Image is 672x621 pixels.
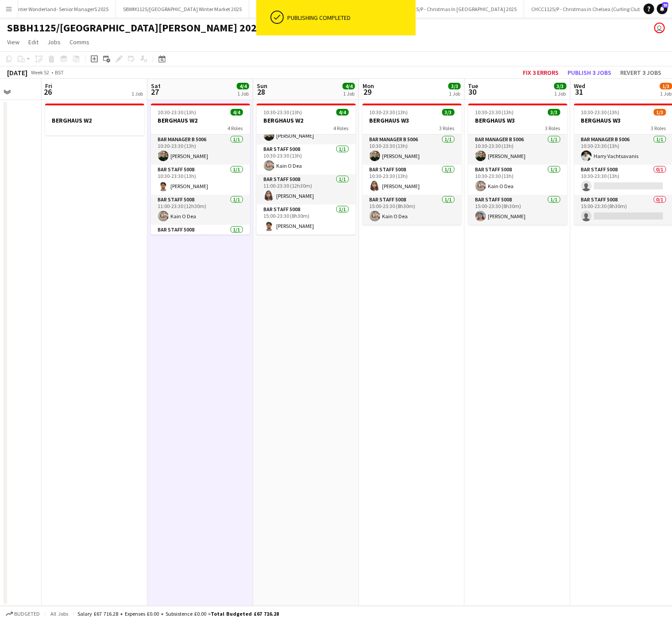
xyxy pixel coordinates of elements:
[25,36,42,48] a: Edit
[257,82,267,90] span: Sun
[573,87,586,97] span: 31
[151,195,250,225] app-card-role: Bar Staff 50081/111:00-23:30 (12h30m)Kain O Dea
[66,36,93,48] a: Comms
[581,109,620,116] span: 10:30-23:30 (13h)
[151,165,250,195] app-card-role: Bar Staff 50081/110:30-23:30 (13h)[PERSON_NAME]
[151,225,250,255] app-card-role: Bar Staff 50081/115:00-23:30 (8h30m)
[524,0,650,18] button: CHCC1125/P - Christmas in Chelsea (Curling Club)
[49,610,70,617] span: All jobs
[468,82,479,90] span: Tue
[45,104,144,135] app-job-card: BERGHAUS W2
[151,104,250,235] app-job-card: 10:30-23:30 (13h)4/4BERGHAUS W24 RolesBar Manager B 50061/110:30-23:30 (13h)[PERSON_NAME]Bar Staf...
[564,67,615,78] button: Publish 3 jobs
[77,610,279,617] div: Salary £67 716.28 + Expenses £0.00 + Subsistence £0.00 =
[449,90,460,97] div: 1 Job
[211,610,279,617] span: Total Budgeted £67 716.28
[548,109,560,116] span: 3/3
[55,69,64,76] div: BST
[662,2,668,8] span: 93
[14,611,40,617] span: Budgeted
[158,109,197,116] span: 10:30-23:30 (13h)
[151,82,161,90] span: Sat
[363,165,462,195] app-card-role: Bar Staff 50081/110:30-23:30 (13h)[PERSON_NAME]
[6,0,116,18] button: Winter Wonderland- Senior ManagerS 2025
[249,0,389,18] button: SBBH1125/[GEOGRAPHIC_DATA][PERSON_NAME] 2025
[255,87,267,97] span: 28
[468,195,568,225] app-card-role: Bar Staff 50081/115:00-23:30 (8h30m)[PERSON_NAME]
[45,116,144,124] h3: BERGHAUS W2
[45,82,52,90] span: Fri
[363,195,462,225] app-card-role: Bar Staff 50081/115:00-23:30 (8h30m)Kain O Dea
[617,67,665,78] button: Revert 3 jobs
[150,87,161,97] span: 27
[7,38,19,46] span: View
[151,116,250,124] h3: BERGHAUS W2
[468,165,568,195] app-card-role: Bar Staff 50081/110:30-23:30 (13h)Kain O Dea
[257,144,356,174] app-card-role: Bar Staff 50081/110:30-23:30 (13h)Kain O Dea
[519,67,562,78] button: Fix 3 errors
[554,83,567,89] span: 3/3
[231,109,243,116] span: 4/4
[654,23,665,33] app-user-avatar: Suzanne Edwards
[44,36,64,48] a: Jobs
[343,83,355,89] span: 4/4
[660,90,672,97] div: 1 Job
[657,4,668,14] a: 93
[237,90,249,97] div: 1 Job
[28,38,39,46] span: Edit
[468,116,568,124] h3: BERGHAUS W3
[257,104,356,235] app-job-card: 10:30-23:30 (13h)4/4BERGHAUS W24 RolesBar Manager B 50061/110:30-23:30 (13h)[PERSON_NAME]Bar Staf...
[363,104,462,225] app-job-card: 10:30-23:30 (13h)3/3BERGHAUS W33 RolesBar Manager B 50061/110:30-23:30 (13h)[PERSON_NAME]Bar Staf...
[468,104,568,225] app-job-card: 10:30-23:30 (13h)3/3BERGHAUS W33 RolesBar Manager B 50061/110:30-23:30 (13h)[PERSON_NAME]Bar Staf...
[370,109,408,116] span: 10:30-23:30 (13h)
[29,69,51,76] span: Week 52
[257,174,356,204] app-card-role: Bar Staff 50081/111:00-23:30 (12h30m)[PERSON_NAME]
[651,125,666,131] span: 3 Roles
[47,38,61,46] span: Jobs
[467,87,479,97] span: 30
[4,609,41,619] button: Budgeted
[334,125,349,131] span: 4 Roles
[287,14,412,22] div: Publishing completed
[440,125,455,131] span: 3 Roles
[442,109,455,116] span: 3/3
[361,87,374,97] span: 29
[475,109,514,116] span: 10:30-23:30 (13h)
[555,90,566,97] div: 1 Job
[237,83,249,89] span: 4/4
[257,204,356,235] app-card-role: Bar Staff 50081/115:00-23:30 (8h30m)[PERSON_NAME]
[336,109,349,116] span: 4/4
[116,0,249,18] button: SBWM1125/[GEOGRAPHIC_DATA] Winter Market 2025
[545,125,560,131] span: 3 Roles
[131,90,143,97] div: 1 Job
[257,116,356,124] h3: BERGHAUS W2
[654,109,666,116] span: 1/3
[264,109,302,116] span: 10:30-23:30 (13h)
[228,125,243,131] span: 4 Roles
[343,90,355,97] div: 1 Job
[448,83,461,89] span: 3/3
[363,135,462,165] app-card-role: Bar Manager B 50061/110:30-23:30 (13h)[PERSON_NAME]
[70,38,89,46] span: Comms
[4,36,23,48] a: View
[151,135,250,165] app-card-role: Bar Manager B 50061/110:30-23:30 (13h)[PERSON_NAME]
[7,21,263,35] h1: SBBH1125/[GEOGRAPHIC_DATA][PERSON_NAME] 2025
[389,0,524,18] button: CHEL1125/P - Christmas In [GEOGRAPHIC_DATA] 2025
[44,87,52,97] span: 26
[363,82,374,90] span: Mon
[7,68,27,77] div: [DATE]
[468,135,568,165] app-card-role: Bar Manager B 50061/110:30-23:30 (13h)[PERSON_NAME]
[363,116,462,124] h3: BERGHAUS W3
[574,82,586,90] span: Wed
